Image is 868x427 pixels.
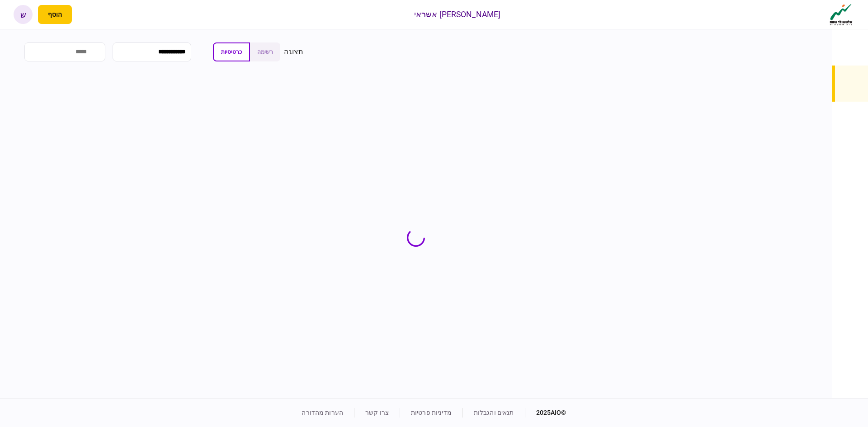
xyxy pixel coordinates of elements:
[365,409,389,416] a: צרו קשר
[525,408,566,418] div: © 2025 AIO
[257,49,273,55] span: רשימה
[77,5,96,24] button: פתח רשימת התראות
[284,47,303,57] div: תצוגה
[828,3,854,26] img: client company logo
[213,42,250,61] button: כרטיסיות
[411,409,452,416] a: מדיניות פרטיות
[38,5,72,24] button: פתח תפריט להוספת לקוח
[221,49,242,55] span: כרטיסיות
[414,9,501,20] div: [PERSON_NAME] אשראי
[302,409,343,416] a: הערות מהדורה
[474,409,514,416] a: תנאים והגבלות
[14,5,33,24] button: ש
[250,42,280,61] button: רשימה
